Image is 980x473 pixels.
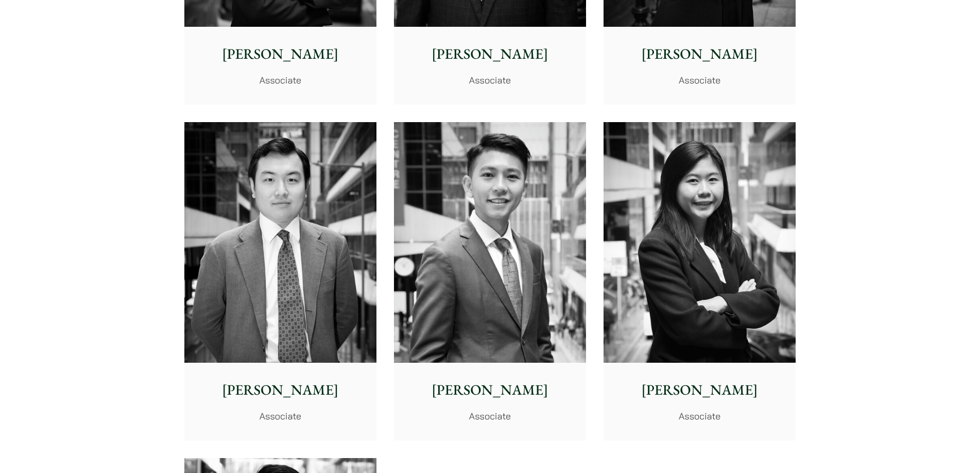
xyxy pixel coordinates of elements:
[402,73,578,87] p: Associate
[193,409,368,423] p: Associate
[402,43,578,65] p: [PERSON_NAME]
[193,43,368,65] p: [PERSON_NAME]
[394,122,586,441] a: [PERSON_NAME] Associate
[612,409,787,423] p: Associate
[184,122,376,441] a: [PERSON_NAME] Associate
[612,43,787,65] p: [PERSON_NAME]
[612,73,787,87] p: Associate
[402,379,578,401] p: [PERSON_NAME]
[402,409,578,423] p: Associate
[612,379,787,401] p: [PERSON_NAME]
[193,73,368,87] p: Associate
[604,122,796,441] a: [PERSON_NAME] Associate
[193,379,368,401] p: [PERSON_NAME]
